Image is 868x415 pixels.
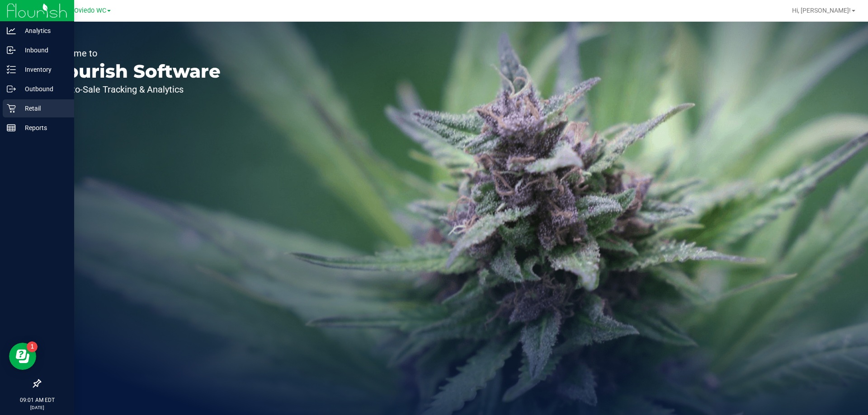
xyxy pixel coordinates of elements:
[7,26,16,35] inline-svg: Analytics
[27,341,38,352] iframe: Resource center unread badge
[9,343,36,370] iframe: Resource center
[4,396,70,404] p: 09:01 AM EDT
[16,45,70,56] p: Inbound
[7,65,16,74] inline-svg: Inventory
[7,84,16,93] inline-svg: Outbound
[74,7,106,14] span: Oviedo WC
[16,84,70,94] p: Outbound
[49,62,221,80] p: Flourish Software
[7,104,16,113] inline-svg: Retail
[16,122,70,133] p: Reports
[7,46,16,55] inline-svg: Inbound
[16,25,70,36] p: Analytics
[49,85,221,94] p: Seed-to-Sale Tracking & Analytics
[49,49,221,58] p: Welcome to
[7,123,16,132] inline-svg: Reports
[16,103,70,114] p: Retail
[4,404,70,411] p: [DATE]
[792,7,851,14] span: Hi, [PERSON_NAME]!
[16,64,70,75] p: Inventory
